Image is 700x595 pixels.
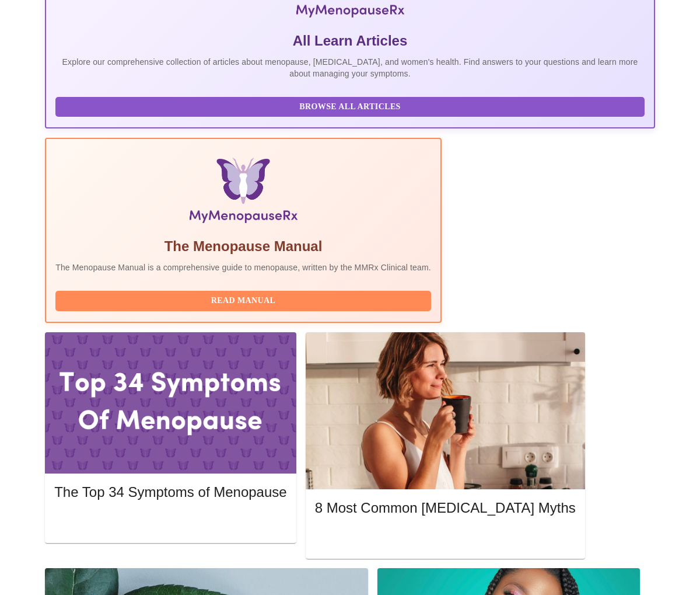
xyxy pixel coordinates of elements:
button: Read More [315,528,576,549]
p: Explore our comprehensive collection of articles about menopause, [MEDICAL_DATA], and women's hea... [55,56,645,79]
h5: The Menopause Manual [55,237,431,256]
a: Read More [315,533,579,542]
h5: All Learn Articles [55,32,645,50]
img: Menopause Manual [115,158,371,228]
span: Read More [327,531,564,546]
h5: The Top 34 Symptoms of Menopause [54,483,286,502]
a: Read Manual [55,295,434,305]
button: Read More [54,512,286,533]
h5: 8 Most Common [MEDICAL_DATA] Myths [315,499,576,517]
p: The Menopause Manual is a comprehensive guide to menopause, written by the MMRx Clinical team. [55,262,431,273]
span: Read More [66,515,275,530]
span: Read Manual [67,294,419,308]
a: Read More [54,516,289,526]
span: Browse All Articles [67,100,633,114]
a: Browse All Articles [55,101,647,111]
button: Read Manual [55,291,431,311]
button: Browse All Articles [55,97,645,117]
